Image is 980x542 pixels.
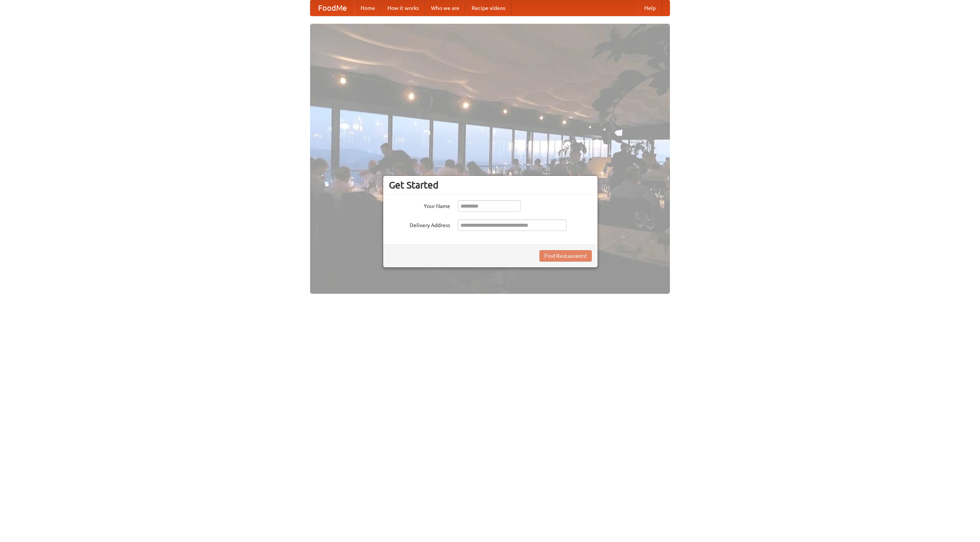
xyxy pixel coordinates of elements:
label: Delivery Address [389,219,450,229]
a: How it works [381,0,425,16]
label: Your Name [389,200,450,210]
h3: Get Started [389,179,592,191]
a: Home [354,0,381,16]
a: Recipe videos [465,0,511,16]
a: Help [638,0,662,16]
a: Who we are [425,0,465,16]
button: Find Restaurants! [539,250,592,262]
a: FoodMe [310,0,354,16]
